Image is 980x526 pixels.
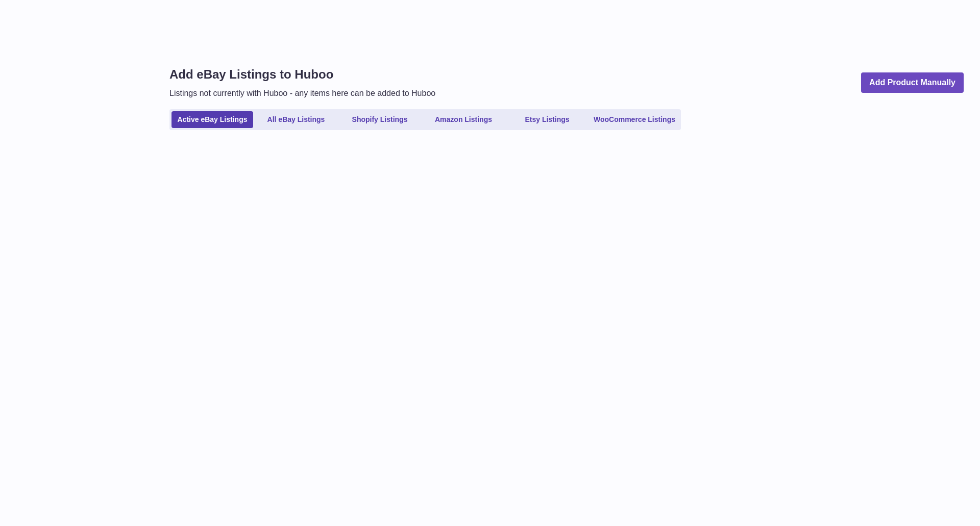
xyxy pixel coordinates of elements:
a: WooCommerce Listings [590,111,679,128]
a: All eBay Listings [255,111,337,128]
a: Shopify Listings [339,111,421,128]
a: Active eBay Listings [171,111,253,128]
h1: Add eBay Listings to Huboo [169,66,435,83]
p: Listings not currently with Huboo - any items here can be added to Huboo [169,88,435,99]
a: Add Product Manually [861,72,964,93]
a: Etsy Listings [506,111,588,128]
a: Amazon Listings [423,111,504,128]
